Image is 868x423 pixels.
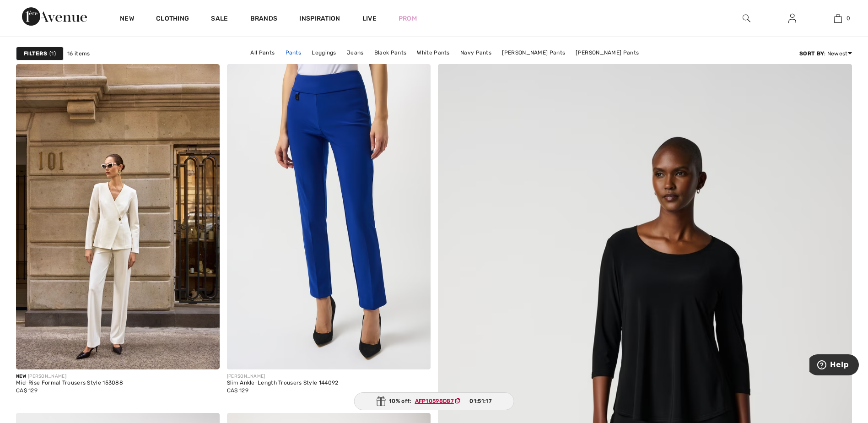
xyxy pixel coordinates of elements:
a: Clothing [156,15,189,24]
a: Black Pants [370,47,411,59]
img: search the website [743,13,750,24]
strong: Filters [24,49,47,58]
img: Mid-Rise Formal Trousers Style 153088. Winter White [16,64,220,369]
a: Pants [281,47,306,59]
span: 0 [846,14,850,22]
a: Sign In [781,13,803,24]
div: 10% off: [354,392,514,410]
span: CA$ 129 [227,387,248,394]
span: Inspiration [299,15,340,24]
a: Live [362,14,377,23]
a: All Pants [246,47,279,59]
span: New [16,374,26,379]
img: My Info [788,13,796,24]
a: [PERSON_NAME] Pants [497,47,570,59]
span: 1 [49,49,56,58]
iframe: Opens a widget where you can find more information [809,354,859,377]
a: Brands [250,15,278,24]
a: Jeans [342,47,368,59]
img: My Bag [834,13,842,24]
span: CA$ 129 [16,387,38,394]
div: Mid-Rise Formal Trousers Style 153088 [16,380,123,386]
a: Prom [399,14,417,23]
strong: Sort By [799,50,824,57]
ins: AFP10598D87 [415,398,454,404]
a: Leggings [307,47,340,59]
a: [PERSON_NAME] Pants [571,47,643,59]
div: Slim Ankle-Length Trousers Style 144092 [227,380,339,386]
a: White Pants [412,47,454,59]
span: 01:51:17 [469,397,491,405]
img: 1ère Avenue [22,7,87,26]
img: Gift.svg [376,396,385,406]
div: [PERSON_NAME] [16,373,123,380]
img: Slim Ankle-Length Trousers Style 144092. Royal Sapphire 163 [227,64,431,369]
span: 16 items [67,49,90,58]
a: 0 [815,13,860,24]
div: : Newest [799,49,852,58]
a: Navy Pants [456,47,496,59]
a: Sale [211,15,228,24]
div: [PERSON_NAME] [227,373,339,380]
a: New [120,15,134,24]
